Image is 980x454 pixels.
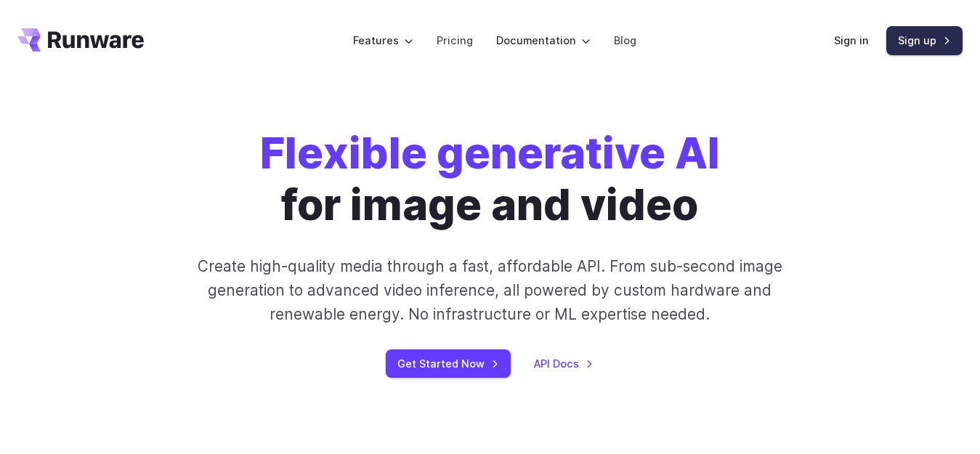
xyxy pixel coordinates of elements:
[886,26,963,54] a: Sign up
[614,32,636,49] a: Blog
[260,128,720,231] h1: for image and video
[496,32,591,49] label: Documentation
[534,355,594,372] a: API Docs
[260,127,720,179] strong: Flexible generative AI
[834,32,869,49] a: Sign in
[437,32,473,49] a: Pricing
[17,28,144,52] a: Go to /
[386,349,511,378] a: Get Started Now
[353,32,413,49] label: Features
[187,254,793,327] p: Create high-quality media through a fast, affordable API. From sub-second image generation to adv...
